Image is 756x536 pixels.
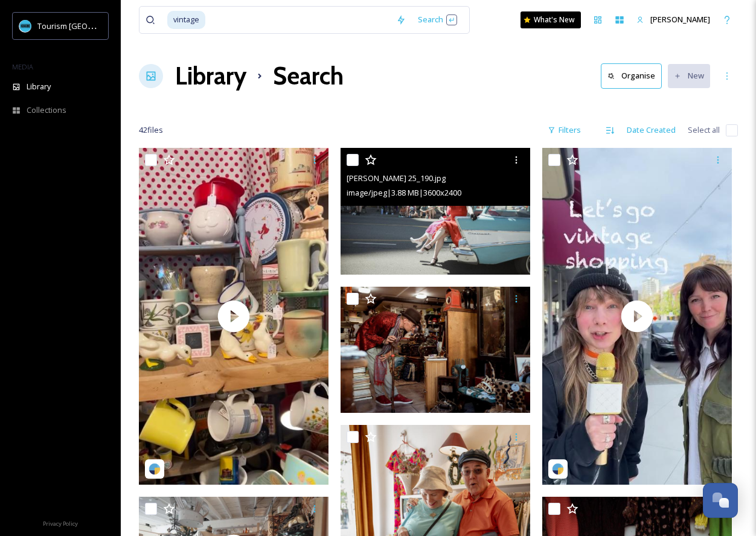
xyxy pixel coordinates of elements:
[688,124,720,136] span: Select all
[412,8,463,31] div: Search
[521,11,581,28] a: What's New
[650,14,710,25] span: [PERSON_NAME]
[601,63,668,88] a: Organise
[27,104,66,116] span: Collections
[43,520,78,528] span: Privacy Policy
[149,463,161,475] img: snapsea-logo.png
[341,148,530,274] img: Nan Pride 25_190.jpg
[27,81,51,92] span: Library
[621,118,682,142] div: Date Created
[341,287,530,413] img: TourNan.2-28.jpg
[19,20,31,32] img: tourism_nanaimo_logo.jpeg
[542,118,587,142] div: Filters
[703,483,738,518] button: Open Chat
[31,31,133,41] div: Domain: [DOMAIN_NAME]
[46,71,108,79] div: Domain Overview
[668,64,710,88] button: New
[273,58,344,94] h1: Search
[43,515,78,530] a: Privacy Policy
[33,70,42,80] img: tab_domain_overview_orange.svg
[601,63,662,88] button: Organise
[37,20,146,31] span: Tourism [GEOGRAPHIC_DATA]
[19,19,29,29] img: logo_orange.svg
[542,148,732,485] img: thumbnail
[12,62,33,71] span: MEDIA
[34,19,59,29] div: v 4.0.25
[139,124,163,136] span: 42 file s
[630,8,716,31] a: [PERSON_NAME]
[167,11,205,28] span: vintage
[133,71,203,79] div: Keywords by Traffic
[552,463,564,475] img: snapsea-logo.png
[347,187,461,198] span: image/jpeg | 3.88 MB | 3600 x 2400
[347,173,446,183] span: [PERSON_NAME] 25_190.jpg
[175,58,246,94] a: Library
[120,70,130,80] img: tab_keywords_by_traffic_grey.svg
[19,31,29,41] img: website_grey.svg
[139,148,328,485] img: thumbnail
